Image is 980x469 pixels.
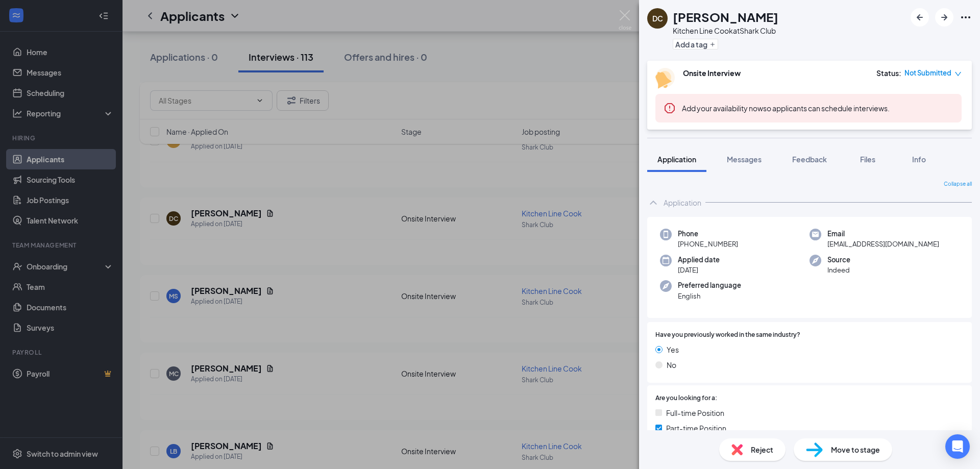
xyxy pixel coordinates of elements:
[831,444,880,455] span: Move to stage
[673,26,778,36] div: Kitchen Line Cook at Shark Club
[827,229,939,239] span: Email
[727,155,762,164] span: Messages
[911,8,929,27] button: ArrowLeftNew
[678,265,720,275] span: [DATE]
[944,180,972,188] span: Collapse all
[667,359,676,371] span: No
[673,8,778,26] h1: [PERSON_NAME]
[657,155,696,164] span: Application
[647,196,659,209] svg: ChevronUp
[678,255,720,265] span: Applied date
[827,265,850,275] span: Indeed
[667,344,679,355] span: Yes
[827,239,939,249] span: [EMAIL_ADDRESS][DOMAIN_NAME]
[683,68,741,78] b: Onsite Interview
[655,330,800,340] span: Have you previously worked in the same industry?
[935,8,953,27] button: ArrowRight
[678,229,738,239] span: Phone
[914,11,926,23] svg: ArrowLeftNew
[904,68,951,78] span: Not Submitted
[652,13,663,23] div: DC
[673,39,718,50] button: PlusAdd a tag
[655,393,717,403] span: Are you looking for a:
[751,444,773,455] span: Reject
[678,280,741,290] span: Preferred language
[876,68,901,78] div: Status :
[860,155,875,164] span: Files
[827,255,850,265] span: Source
[666,407,724,418] span: Full-time Position
[792,155,827,164] span: Feedback
[664,198,701,208] div: Application
[664,102,676,114] svg: Error
[682,103,763,113] button: Add your availability now
[682,104,890,113] span: so applicants can schedule interviews.
[954,70,962,78] span: down
[912,155,926,164] span: Info
[666,423,726,434] span: Part-time Position
[678,239,738,249] span: [PHONE_NUMBER]
[678,291,741,301] span: English
[938,11,950,23] svg: ArrowRight
[945,434,970,459] div: Open Intercom Messenger
[960,11,972,23] svg: Ellipses
[709,41,716,47] svg: Plus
